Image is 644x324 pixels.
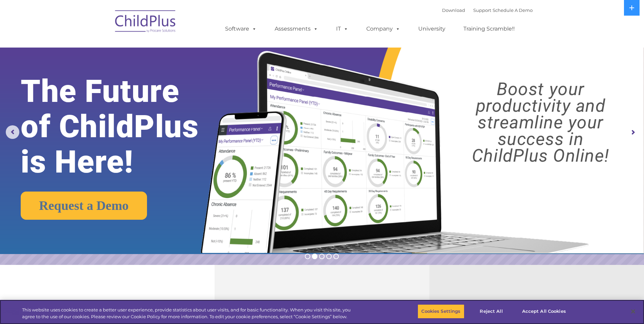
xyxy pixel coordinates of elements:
[445,81,636,164] rs-layer: Boost your productivity and streamline your success in ChildPlus Online!
[470,304,513,319] button: Reject All
[94,73,123,78] span: Phone number
[411,22,452,36] a: University
[218,22,263,36] a: Software
[94,45,115,50] span: Last name
[21,192,147,220] a: Request a Demo
[457,22,521,36] a: Training Scramble!!
[518,304,570,319] button: Accept All Cookies
[22,307,354,320] div: This website uses cookies to create a better user experience, provide statistics about user visit...
[329,22,355,36] a: IT
[442,7,465,13] a: Download
[21,74,226,180] rs-layer: The Future of ChildPlus is Here!
[418,304,464,319] button: Cookies Settings
[626,304,641,319] button: Close
[112,5,180,39] img: ChildPlus by Procare Solutions
[442,7,533,13] font: |
[493,7,533,13] a: Schedule A Demo
[360,22,407,36] a: Company
[268,22,325,36] a: Assessments
[473,7,491,13] a: Support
